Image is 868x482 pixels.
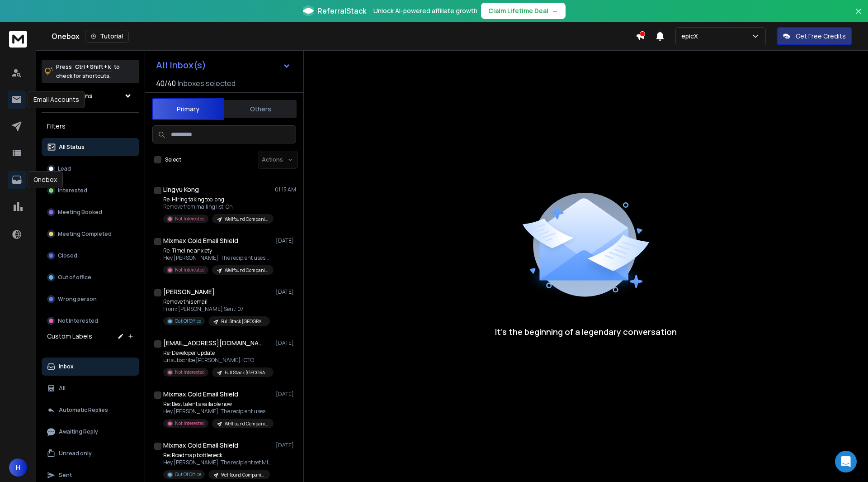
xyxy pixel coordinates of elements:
p: Re: Best talent available now [163,401,272,408]
span: ReferralStack [317,5,366,16]
div: Open Intercom Messenger [835,451,857,472]
p: Full Stack [GEOGRAPHIC_DATA]/[GEOGRAPHIC_DATA] [221,318,264,325]
p: unsubscribe [PERSON_NAME] | CTO [163,357,272,364]
button: Out of office [42,268,139,286]
p: Re: Roadmap bottleneck [163,452,272,459]
button: All Campaigns [42,87,139,105]
button: All [42,379,139,397]
div: Onebox [52,30,636,43]
p: Hey [PERSON_NAME], The recipient uses Mixmax [163,408,272,415]
p: Meeting Completed [58,230,112,238]
p: Remove from mailing list. On [163,203,272,210]
p: [DATE] [276,288,296,296]
p: Re: Timeline anxiety [163,247,272,254]
p: Meeting Booked [58,209,102,216]
p: From: [PERSON_NAME] Sent: 07 [163,305,270,313]
p: Not Interested [58,317,98,325]
button: Others [224,99,297,119]
p: Press to check for shortcuts. [56,62,120,81]
p: Wellfound Companies US Region [225,267,268,274]
span: → [552,6,558,15]
h1: Mixmax Cold Email Shield [163,441,238,450]
p: epicX [681,32,702,41]
span: 40 / 40 [156,78,176,89]
p: Out Of Office [175,318,201,325]
p: It’s the beginning of a legendary conversation [495,325,677,338]
button: Wrong person [42,290,139,308]
button: Awaiting Reply [42,423,139,441]
p: Remove this email [163,298,270,305]
p: Hey [PERSON_NAME], The recipient uses Mixmax [163,254,272,262]
p: Out of office [58,274,91,281]
p: 01:15 AM [275,186,296,193]
p: Unlock AI-powered affiliate growth [373,6,477,15]
p: All [59,385,66,392]
div: Onebox [28,171,63,188]
p: Closed [58,252,77,259]
button: All Status [42,138,139,156]
button: Interested [42,181,139,200]
button: All Inbox(s) [149,56,298,74]
p: Hey [PERSON_NAME], The recipient set Mixmax [163,459,272,466]
h3: Filters [42,120,139,133]
p: Awaiting Reply [59,428,98,435]
p: [DATE] [276,442,296,449]
p: Wellfound Companies US Region [225,420,268,427]
h1: [EMAIL_ADDRESS][DOMAIN_NAME] [163,339,263,348]
button: Meeting Completed [42,225,139,243]
p: Unread only [59,450,92,457]
p: Re: Developer update [163,349,272,357]
p: Lead [58,165,71,172]
div: Email Accounts [28,91,85,108]
p: [DATE] [276,391,296,398]
button: Inbox [42,358,139,376]
p: Re: Hiring taking too long [163,196,272,203]
p: Automatic Replies [59,406,108,414]
p: Interested [58,187,87,194]
p: Wellfound Companies US Region [225,216,268,223]
p: All Status [59,143,85,151]
button: Closed [42,247,139,265]
button: Get Free Credits [777,27,852,45]
p: Not Interested [175,420,205,427]
p: Wellfound Companies US Region [221,472,264,478]
button: H [9,458,27,477]
h1: Lingyu Kong [163,185,199,194]
p: Get Free Credits [796,32,846,41]
p: Not Interested [175,369,205,376]
button: Claim Lifetime Deal→ [481,3,566,19]
p: Out Of Office [175,471,201,478]
h1: [PERSON_NAME] [163,287,215,296]
p: Not Interested [175,215,205,222]
p: Inbox [59,363,74,370]
p: [DATE] [276,237,296,244]
button: Not Interested [42,312,139,330]
span: Ctrl + Shift + k [74,62,112,72]
h1: All Inbox(s) [156,61,206,70]
label: Select [165,156,181,163]
p: Full Stack [GEOGRAPHIC_DATA]/[GEOGRAPHIC_DATA] [225,369,268,376]
h1: Mixmax Cold Email Shield [163,236,238,245]
p: Not Interested [175,267,205,273]
button: Automatic Replies [42,401,139,419]
h1: Mixmax Cold Email Shield [163,390,238,399]
p: [DATE] [276,339,296,347]
button: Meeting Booked [42,203,139,221]
button: Primary [152,98,224,120]
button: Lead [42,160,139,178]
button: Tutorial [85,30,129,43]
h3: Custom Labels [47,332,92,341]
button: Close banner [853,5,864,27]
p: Sent [59,472,72,479]
p: Wrong person [58,296,97,303]
button: Unread only [42,444,139,463]
h3: Inboxes selected [178,78,236,89]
